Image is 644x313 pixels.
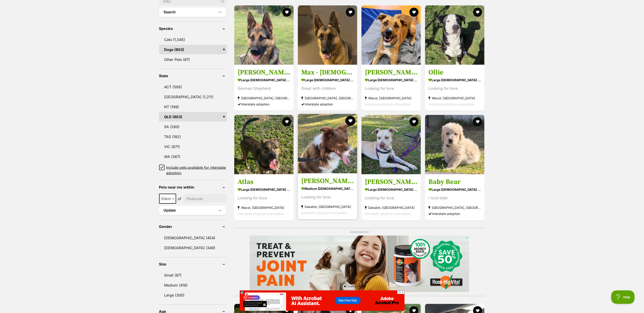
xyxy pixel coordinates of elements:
[238,77,290,83] strong: large [DEMOGRAPHIC_DATA] Dog
[362,115,421,174] img: Kaber - Labrador Retriever x American Staffordshire Bull Terrier Dog
[429,211,481,217] div: Interstate adoption
[409,8,419,17] button: favourite
[425,115,484,174] img: Baby Bear - Maremma Sheepdog x Golden Retriever Dog
[159,45,227,54] a: Dogs (803)
[365,212,411,216] span: Interstate adoption unavailable
[365,195,417,201] div: Looking for love
[238,212,284,216] span: Interstate adoption unavailable
[301,68,354,77] h3: Max - [DEMOGRAPHIC_DATA]
[298,5,357,65] img: Max - 2yr old - German Shepherd Dog
[234,5,294,65] img: Flynn - German Shepherd Dog
[362,174,421,220] a: [PERSON_NAME] large [DEMOGRAPHIC_DATA] Dog Looking for love Dakabin, [GEOGRAPHIC_DATA] Interstate...
[301,101,354,107] div: Interstate adoption
[425,5,484,65] img: Ollie - Kelpie x American Staffordshire Bull Terrier Dog
[159,102,227,112] a: NT (199)
[159,82,227,92] a: ACT (595)
[301,185,354,192] strong: medium [DEMOGRAPHIC_DATA] Dog
[159,233,227,243] a: [DEMOGRAPHIC_DATA] (454)
[159,142,227,151] a: VIC (871)
[240,290,405,311] iframe: Advertisement
[301,77,354,83] strong: large [DEMOGRAPHIC_DATA] Dog
[238,178,290,186] h3: Atlas
[159,185,227,189] header: Pets near me within
[429,178,481,186] h3: Baby Bear
[429,205,481,211] strong: [GEOGRAPHIC_DATA], [GEOGRAPHIC_DATA]
[166,165,227,176] span: Include pets available for interstate adoption
[429,86,481,92] div: Looking for love
[159,280,227,290] a: Medium (416)
[183,194,227,203] input: postcode
[159,55,227,64] a: Other Pets (67)
[159,8,226,17] button: Search
[159,122,227,131] a: SA (260)
[238,195,290,201] div: Looking for love
[301,177,354,185] h3: [PERSON_NAME]
[298,114,357,173] img: Marley - Border Collie Dog
[160,196,176,202] span: 50km
[362,65,421,111] a: [PERSON_NAME] large [DEMOGRAPHIC_DATA] Dog Looking for love Wacol, [GEOGRAPHIC_DATA] Interstate a...
[345,116,355,126] button: favourite
[238,95,290,101] strong: [GEOGRAPHIC_DATA], [GEOGRAPHIC_DATA]
[238,68,290,77] h3: [PERSON_NAME]
[234,65,294,111] a: [PERSON_NAME] large [DEMOGRAPHIC_DATA] Dog German Shepherd [GEOGRAPHIC_DATA], [GEOGRAPHIC_DATA] I...
[282,8,291,17] button: favourite
[234,227,485,297] div: Advertisement
[234,115,294,174] img: Atlas - American Staffordshire Bull Terrier Dog
[159,35,227,44] a: Cats (1,045)
[159,194,176,204] span: 50km
[429,195,481,201] div: I love kids!
[282,117,291,126] button: favourite
[159,270,227,280] a: Small (87)
[365,68,417,77] h3: [PERSON_NAME]
[178,196,182,201] span: of
[429,95,481,101] strong: Wacol, [GEOGRAPHIC_DATA]
[425,174,484,220] a: Baby Bear large [DEMOGRAPHIC_DATA] Dog I love kids! [GEOGRAPHIC_DATA], [GEOGRAPHIC_DATA] Intersta...
[365,95,417,101] strong: Wacol, [GEOGRAPHIC_DATA]
[159,206,226,215] button: Update
[298,65,357,111] a: Max - [DEMOGRAPHIC_DATA] large [DEMOGRAPHIC_DATA] Dog Great with children [GEOGRAPHIC_DATA], [GEO...
[365,77,417,83] strong: large [DEMOGRAPHIC_DATA] Dog
[429,77,481,83] strong: large [DEMOGRAPHIC_DATA] Dog
[365,186,417,193] strong: large [DEMOGRAPHIC_DATA] Dog
[365,178,417,186] h3: [PERSON_NAME]
[159,225,227,229] header: Gender
[301,204,354,210] strong: Dakabin, [GEOGRAPHIC_DATA]
[362,5,421,65] img: Seth - Kelpie x American Staffordshire Bull Terrier Dog
[346,8,355,17] button: favourite
[611,290,635,304] iframe: Help Scout Beacon - Open
[429,68,481,77] h3: Ollie
[473,8,482,17] button: favourite
[301,95,354,101] strong: [GEOGRAPHIC_DATA], [GEOGRAPHIC_DATA]
[234,174,294,220] a: Atlas large [DEMOGRAPHIC_DATA] Dog Looking for love Wacol, [GEOGRAPHIC_DATA] Interstate adoption ...
[159,92,227,102] a: [GEOGRAPHIC_DATA] (1,211)
[409,117,419,126] button: favourite
[301,211,347,215] span: Interstate adoption unavailable
[301,194,354,200] div: Looking for love
[159,26,227,31] header: Species
[238,101,290,107] div: Interstate adoption
[250,236,469,292] iframe: Advertisement
[238,205,290,211] strong: Wacol, [GEOGRAPHIC_DATA]
[159,152,227,161] a: WA (367)
[473,117,482,126] button: favourite
[238,86,290,92] div: German Shepherd
[298,173,357,219] a: [PERSON_NAME] medium [DEMOGRAPHIC_DATA] Dog Looking for love Dakabin, [GEOGRAPHIC_DATA] Interstat...
[365,86,417,92] div: Looking for love
[343,284,355,289] span: Close
[365,205,417,211] strong: Dakabin, [GEOGRAPHIC_DATA]
[159,165,227,176] a: Include pets available for interstate adoption
[429,102,474,106] span: Interstate adoption unavailable
[238,186,290,193] strong: large [DEMOGRAPHIC_DATA] Dog
[159,74,227,78] header: State
[429,186,481,193] strong: large [DEMOGRAPHIC_DATA] Dog
[365,102,411,106] span: Interstate adoption unavailable
[159,132,227,141] a: TAS (182)
[159,112,227,122] a: QLD (803)
[301,86,354,92] div: Great with children
[159,243,227,253] a: [DEMOGRAPHIC_DATA] (349)
[425,65,484,111] a: Ollie large [DEMOGRAPHIC_DATA] Dog Looking for love Wacol, [GEOGRAPHIC_DATA] Interstate adoption ...
[159,290,227,300] a: Large (300)
[159,262,227,266] header: Size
